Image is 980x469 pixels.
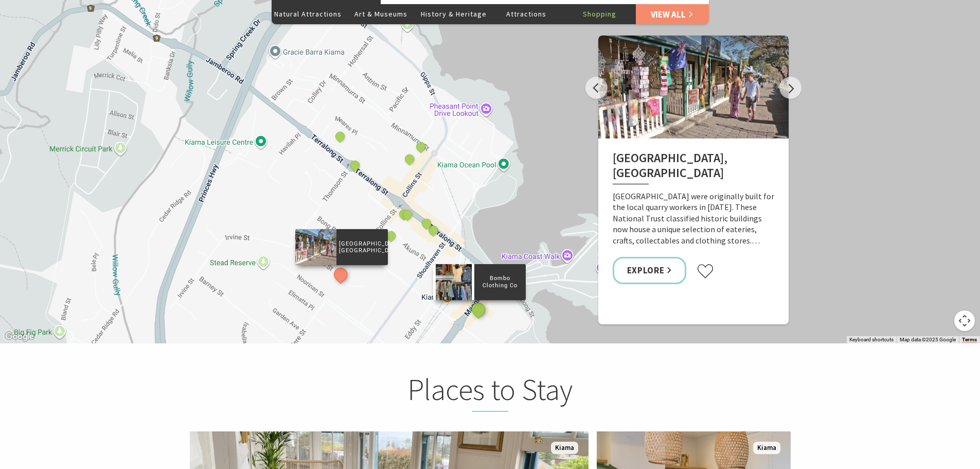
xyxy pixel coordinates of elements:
button: See detail about Kiama Cycles and Sports [414,140,427,153]
a: Terms (opens in new tab) [962,337,977,343]
button: Next [779,77,801,99]
button: See detail about Bombo Clothing Co [469,300,488,319]
p: [GEOGRAPHIC_DATA] were originally built for the local quarry workers in [DATE]. These National Tr... [613,191,774,247]
h2: Places to Stay [289,372,692,412]
button: Map camera controls [954,310,975,331]
button: Shopping [563,4,636,24]
button: See detail about Belinda Doyle [400,209,414,222]
button: Keyboard shortcuts [849,336,894,343]
a: Open this area in Google Maps (opens a new window) [3,330,37,343]
img: Google [3,330,37,343]
button: See detail about Kiama Ceramic Art Studio - Teaching and Making Ceramics [384,229,397,242]
button: Previous [585,77,608,99]
button: See detail about The Collective Beat - Kiama [402,152,416,166]
span: Map data ©2025 Google [900,337,956,342]
button: See detail about Kiama Village [333,130,347,143]
button: Attractions [490,4,563,24]
button: See detail about Kiama Toy World [420,217,433,230]
button: See detail about Historic Terrace Houses, Kiama [331,265,350,284]
span: Kiama [551,442,578,455]
button: See detail about Sara Handmade Jewellery [348,159,362,172]
button: Click to favourite Historic Terrace Houses, Kiama [697,264,714,279]
button: Natural Attractions [272,4,345,24]
button: History & Heritage [417,4,490,24]
span: Kiama [753,442,780,455]
p: Bombo Clothing Co [474,273,525,290]
a: Explore [613,257,687,284]
h2: [GEOGRAPHIC_DATA], [GEOGRAPHIC_DATA] [613,151,774,184]
button: See detail about The Bookshop Kiama [426,223,440,237]
a: View All [636,4,709,24]
button: Art & Museums [344,4,417,24]
p: [GEOGRAPHIC_DATA], [GEOGRAPHIC_DATA] [336,239,387,255]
